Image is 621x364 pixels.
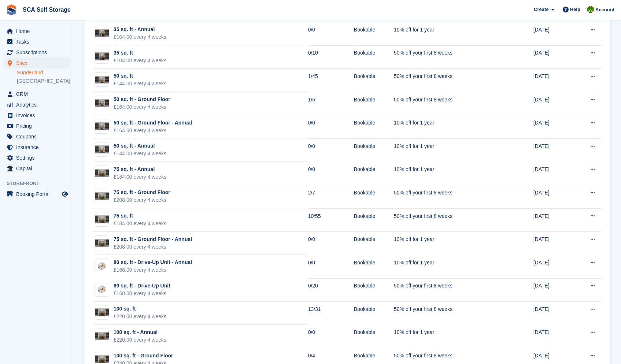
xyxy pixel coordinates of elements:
td: 13/31 [308,302,354,325]
td: 50% off your first 8 weeks [394,278,504,302]
td: Bookable [354,138,394,162]
td: [DATE] [533,115,573,139]
img: 50%20SQ.FT.jpg [95,99,109,107]
img: 50%20SQ.FT.jpg [95,122,109,130]
td: Bookable [354,185,394,209]
img: 100%20SQ.FT-2.jpg [95,355,109,363]
span: Tasks [16,37,60,47]
div: 50 sq. ft - Ground Floor [114,96,170,103]
td: Bookable [354,278,394,302]
td: 10% off for 1 year [394,115,504,139]
span: Account [595,6,614,14]
img: 35%20SQ.FT.jpg [95,52,109,60]
td: 0/20 [308,278,354,302]
a: menu [4,142,69,152]
a: menu [4,58,69,68]
td: [DATE] [533,255,573,278]
a: menu [4,26,69,36]
a: menu [4,189,69,199]
a: menu [4,89,69,99]
td: 2/7 [308,185,354,209]
div: £220.00 every 4 weeks [114,336,166,344]
img: SCA-80sqft.jpg [95,285,109,294]
div: £208.00 every 4 weeks [114,196,170,204]
img: 75%20SQ.FT.jpg [95,215,109,223]
div: £208.00 every 4 weeks [114,243,192,251]
td: 0/0 [308,162,354,185]
td: 0/0 [308,115,354,139]
div: 100 sq. ft [114,305,166,313]
div: 35 sq. ft [114,49,166,57]
td: [DATE] [533,92,573,115]
a: menu [4,163,69,174]
a: menu [4,153,69,163]
span: Analytics [16,100,60,110]
td: Bookable [354,45,394,69]
img: 35%20SQ.FT.jpg [95,29,109,37]
td: 1/45 [308,69,354,92]
td: [DATE] [533,162,573,185]
td: [DATE] [533,45,573,69]
td: Bookable [354,255,394,278]
div: £104.00 every 4 weeks [114,57,166,64]
td: 50% off your first 8 weeks [394,208,504,232]
div: 50 sq. ft - Ground Floor - Annual [114,119,192,127]
td: Bookable [354,302,394,325]
div: 50 sq. ft - Annual [114,142,166,150]
span: Create [534,6,548,13]
a: SCA Self Storage [20,4,74,16]
div: £184.00 every 4 weeks [114,173,166,181]
td: 0/0 [308,232,354,255]
div: 100 sq. ft - Ground Floor [114,352,173,360]
div: £144.00 every 4 weeks [114,150,166,157]
div: 75 sq. ft - Ground Floor - Annual [114,235,192,243]
div: 75 sq. ft - Ground Floor [114,189,170,196]
td: [DATE] [533,302,573,325]
td: Bookable [354,22,394,45]
a: menu [4,37,69,47]
div: £168.00 every 4 weeks [114,290,170,297]
a: menu [4,47,69,57]
div: £168.00 every 4 weeks [114,266,192,274]
span: Help [570,6,580,13]
a: menu [4,131,69,142]
div: £104.00 every 4 weeks [114,33,166,41]
td: Bookable [354,232,394,255]
td: 50% off your first 8 weeks [394,92,504,115]
img: 100%20SQ.FT-2.jpg [95,308,109,316]
td: 0/0 [308,22,354,45]
div: £220.00 every 4 weeks [114,313,166,320]
span: Insurance [16,142,60,152]
td: Bookable [354,69,394,92]
td: 50% off your first 8 weeks [394,69,504,92]
div: £164.00 every 4 weeks [114,127,192,134]
td: Bookable [354,92,394,115]
img: 50%20SQ.FT.jpg [95,76,109,84]
a: menu [4,100,69,110]
td: 50% off your first 8 weeks [394,185,504,209]
div: 50 sq. ft [114,72,166,80]
div: £184.00 every 4 weeks [114,220,166,227]
td: [DATE] [533,138,573,162]
td: 10% off for 1 year [394,232,504,255]
td: 50% off your first 8 weeks [394,302,504,325]
a: Preview store [60,190,69,198]
td: 0/10 [308,45,354,69]
img: Sam Chapman [587,6,594,13]
td: 10% off for 1 year [394,162,504,185]
td: [DATE] [533,185,573,209]
td: Bookable [354,115,394,139]
div: 100 sq. ft - Annual [114,328,166,336]
img: 75%20SQ.FT.jpg [95,192,109,200]
img: 100%20SQ.FT-2.jpg [95,332,109,340]
td: Bookable [354,162,394,185]
a: [GEOGRAPHIC_DATA] [17,78,69,85]
td: [DATE] [533,325,573,348]
a: Sunderland [17,69,69,76]
span: Subscriptions [16,47,60,57]
div: 75 sq. ft - Annual [114,166,166,173]
div: £164.00 every 4 weeks [114,103,170,111]
td: 0/0 [308,138,354,162]
div: 80 sq. ft - Drive-Up Unit [114,282,170,290]
a: menu [4,121,69,131]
